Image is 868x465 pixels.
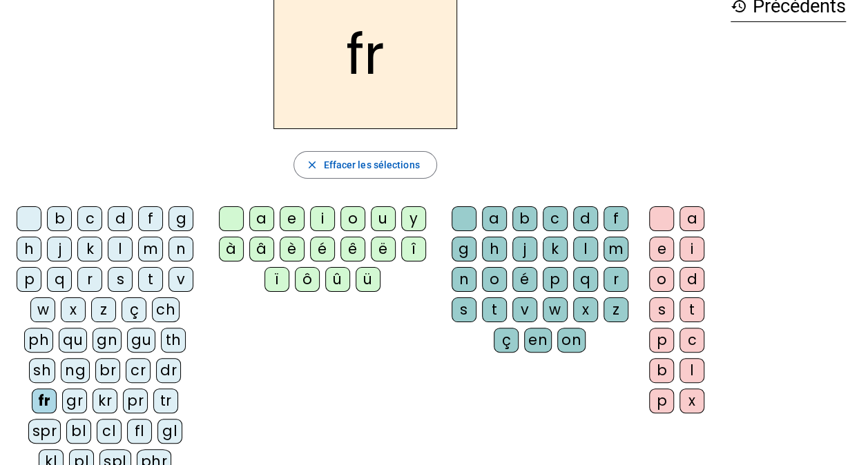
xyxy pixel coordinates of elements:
div: x [679,388,704,413]
div: n [168,237,193,261]
div: br [95,358,120,383]
div: m [138,237,163,261]
div: g [168,206,193,231]
div: on [557,328,586,353]
div: fr [32,388,57,413]
div: w [30,297,55,322]
div: k [543,237,568,261]
div: a [679,206,704,231]
div: x [61,297,86,322]
div: ng [61,358,90,383]
div: bl [66,419,91,444]
div: c [543,206,568,231]
div: gr [62,388,87,413]
div: é [512,267,537,292]
div: s [649,297,674,322]
div: l [573,237,598,261]
div: ï [264,267,289,292]
div: ô [295,267,320,292]
div: é [310,237,335,261]
div: ç [494,328,519,353]
div: pr [123,388,148,413]
div: h [482,237,507,261]
div: ph [24,328,53,353]
div: p [649,388,674,413]
div: z [91,297,116,322]
div: dr [156,358,181,383]
div: a [482,206,507,231]
div: f [138,206,163,231]
div: ë [371,237,396,261]
div: b [512,206,537,231]
div: qu [59,328,87,353]
div: x [573,297,598,322]
div: d [108,206,133,231]
div: sh [29,358,55,383]
div: i [310,206,335,231]
div: a [249,206,274,231]
div: gn [93,328,122,353]
span: Effacer les sélections [323,157,419,173]
div: fl [127,419,152,444]
div: o [649,267,674,292]
div: r [604,267,628,292]
div: û [325,267,350,292]
div: cl [97,419,122,444]
div: kr [93,388,117,413]
div: j [47,237,72,261]
div: j [512,237,537,261]
div: y [401,206,426,231]
button: Effacer les sélections [293,151,436,179]
div: p [17,267,41,292]
div: k [77,237,102,261]
div: i [679,237,704,261]
div: ç [122,297,146,322]
div: q [573,267,598,292]
div: t [679,297,704,322]
div: o [340,206,365,231]
div: en [524,328,552,353]
div: h [17,237,41,261]
div: u [371,206,396,231]
div: t [482,297,507,322]
div: b [649,358,674,383]
div: ê [340,237,365,261]
div: w [543,297,568,322]
div: f [604,206,628,231]
div: o [482,267,507,292]
mat-icon: close [305,159,318,171]
div: l [108,237,133,261]
div: spr [28,419,61,444]
div: p [649,328,674,353]
div: ch [152,297,180,322]
div: î [401,237,426,261]
div: ü [356,267,380,292]
div: v [512,297,537,322]
div: n [452,267,476,292]
div: s [452,297,476,322]
div: l [679,358,704,383]
div: p [543,267,568,292]
div: m [604,237,628,261]
div: è [280,237,305,261]
div: c [679,328,704,353]
div: t [138,267,163,292]
div: c [77,206,102,231]
div: â [249,237,274,261]
div: r [77,267,102,292]
div: d [573,206,598,231]
div: z [604,297,628,322]
div: gu [127,328,155,353]
div: g [452,237,476,261]
div: gl [157,419,182,444]
div: e [280,206,305,231]
div: cr [126,358,151,383]
div: d [679,267,704,292]
div: th [161,328,186,353]
div: tr [153,388,178,413]
div: q [47,267,72,292]
div: v [168,267,193,292]
div: b [47,206,72,231]
div: e [649,237,674,261]
div: s [108,267,133,292]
